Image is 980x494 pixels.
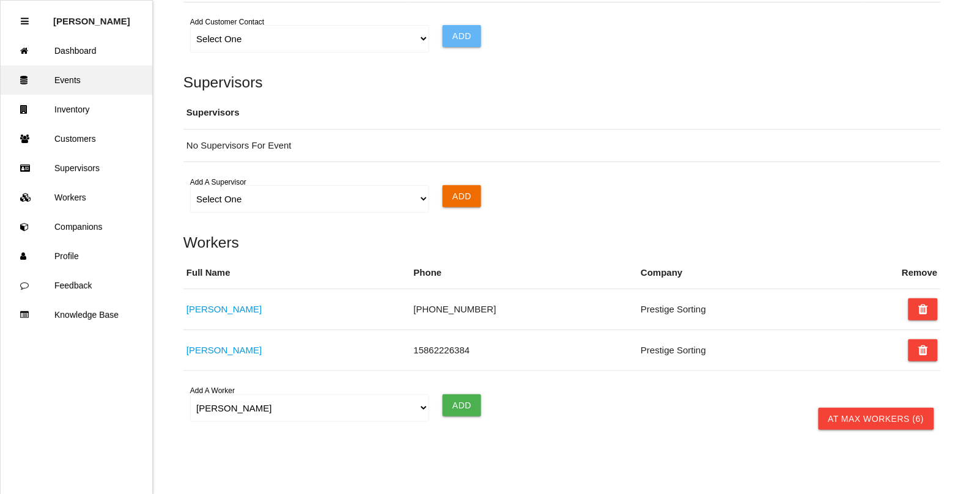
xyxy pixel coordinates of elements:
[1,212,152,241] a: Companions
[1,183,152,212] a: Workers
[1,36,152,65] a: Dashboard
[186,304,262,314] a: [PERSON_NAME]
[411,257,638,289] th: Phone
[443,394,481,416] input: Add
[1,153,152,183] a: Supervisors
[1,241,152,271] a: Profile
[190,177,246,188] label: Add A Supervisor
[899,257,941,289] th: Remove
[183,74,941,90] h5: Supervisors
[443,25,481,47] input: Add
[183,129,941,162] td: No Supervisors For Event
[183,257,411,289] th: Full Name
[1,124,152,153] a: Customers
[411,330,638,371] td: 15862226384
[638,257,865,289] th: Company
[53,7,130,26] p: Rosie Blandino
[1,271,152,300] a: Feedback
[411,289,638,330] td: [PHONE_NUMBER]
[638,289,865,330] td: Prestige Sorting
[190,17,264,28] label: Add Customer Contact
[1,65,152,95] a: Events
[21,7,29,36] div: Close
[443,185,481,207] input: Add
[190,386,235,397] label: Add A Worker
[1,95,152,124] a: Inventory
[638,330,865,371] td: Prestige Sorting
[819,408,934,430] a: At Max Workers (6)
[183,97,941,129] th: Supervisors
[186,345,262,355] a: [PERSON_NAME]
[183,234,941,251] h5: Workers
[1,300,152,330] a: Knowledge Base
